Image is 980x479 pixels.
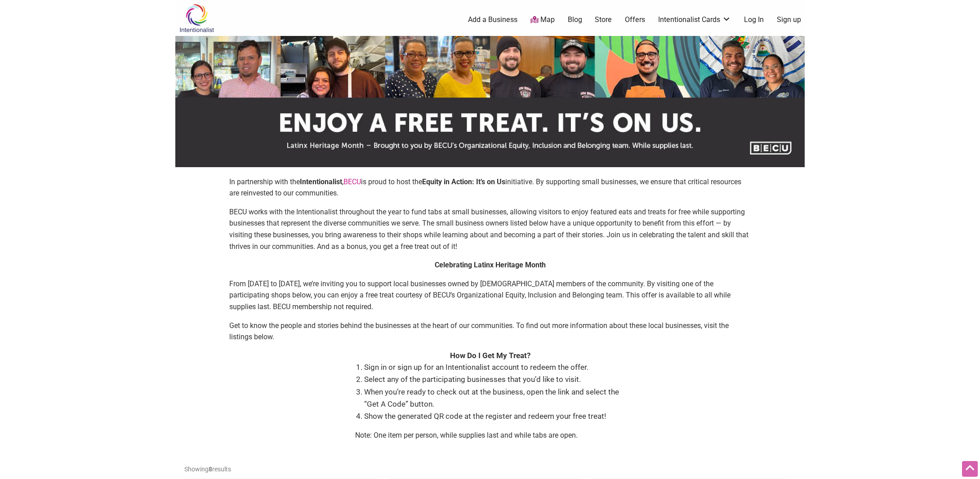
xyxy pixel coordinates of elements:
li: Sign in or sign up for an Intentionalist account to redeem the offer. [364,361,625,373]
a: Sign up [777,15,801,25]
a: Map [530,15,555,25]
li: When you’re ready to check out at the business, open the link and select the “Get A Code” button. [364,386,625,410]
img: Intentionalist [175,4,218,33]
p: Note: One item per person, while supplies last and while tabs are open. [355,430,625,441]
p: BECU works with the Intentionalist throughout the year to fund tabs at small businesses, allowing... [229,206,751,252]
li: Select any of the participating businesses that you’d like to visit. [364,373,625,386]
img: sponsor logo [175,36,805,167]
a: Blog [568,15,582,25]
a: Offers [625,15,645,25]
div: Scroll Back to Top [962,461,978,477]
p: From [DATE] to [DATE], we’re inviting you to support local businesses owned by [DEMOGRAPHIC_DATA]... [229,278,751,313]
li: Show the generated QR code at the register and redeem your free treat! [364,410,625,422]
strong: Equity in Action: It’s on Us [422,177,505,186]
a: Log In [744,15,764,25]
strong: Intentionalist [300,177,342,186]
a: BECU [343,177,361,186]
b: 8 [209,466,212,473]
a: Store [595,15,612,25]
p: Get to know the people and stories behind the businesses at the heart of our communities. To find... [229,320,751,343]
p: In partnership with the , is proud to host the initiative. By supporting small businesses, we ens... [229,176,751,199]
strong: How Do I Get My Treat? [450,351,530,360]
a: Add a Business [468,15,517,25]
strong: Celebrating Latinx Heritage Month [435,261,546,269]
a: Intentionalist Cards [658,15,731,25]
span: Showing results [184,466,231,473]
